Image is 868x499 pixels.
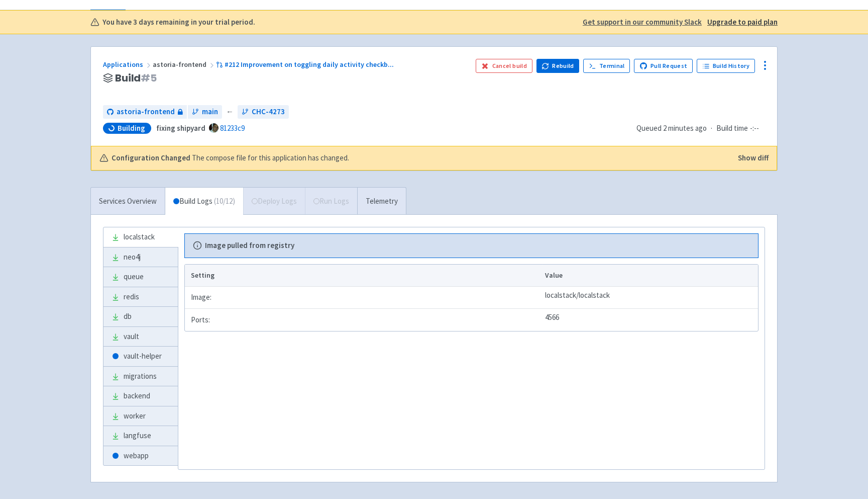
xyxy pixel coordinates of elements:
[103,406,178,426] a: worker
[738,152,769,164] button: Show diff
[750,123,759,134] span: -:--
[103,247,178,267] a: neo4j
[185,265,542,287] th: Setting
[102,17,255,28] b: You have 3 days remaining in your trial period.
[103,386,178,406] a: backend
[707,17,778,27] u: Upgrade to paid plan
[91,188,165,215] a: Services Overview
[252,106,285,118] span: CHC-4273
[112,152,190,164] b: Configuration Changed
[192,152,349,164] span: The compose file for this application has changed.
[225,60,394,69] span: #212 Improvement on toggling daily activity checkb ...
[185,287,542,309] td: Image:
[115,72,157,84] span: Build
[663,123,707,133] time: 2 minutes ago
[103,60,153,69] a: Applications
[103,267,178,287] a: queue
[188,105,222,119] a: main
[697,59,755,73] a: Build History
[202,106,218,118] span: main
[185,309,542,331] td: Ports:
[216,60,395,69] a: #212 Improvement on toggling daily activity checkb...
[156,123,205,133] strong: fixing shipyard
[103,446,178,466] a: webapp
[103,287,178,307] a: redis
[583,17,702,27] u: Get support in our community Slack
[205,240,294,252] b: Image pulled from registry
[716,123,748,134] span: Build time
[141,71,157,85] span: # 5
[103,426,178,446] a: langfuse
[583,59,630,73] a: Terminal
[542,265,758,287] th: Value
[165,188,243,215] a: Build Logs (10/12)
[636,123,707,133] span: Queued
[103,307,178,326] a: db
[103,105,187,119] a: astoria-frontend
[634,59,693,73] a: Pull Request
[103,327,178,347] a: vault
[536,59,580,73] button: Rebuild
[476,59,532,73] button: Cancel build
[103,367,178,386] a: migrations
[636,123,765,134] div: ·
[117,106,175,118] span: astoria-frontend
[214,196,235,207] span: ( 10 / 12 )
[542,309,758,331] td: 4566
[103,227,178,247] a: localstack
[103,347,178,366] a: vault-helper
[583,17,702,28] a: Get support in our community Slack
[118,123,145,133] span: Building
[542,287,758,309] td: localstack/localstack
[238,105,289,119] a: CHC-4273
[220,123,245,133] a: 81233c9
[226,106,234,118] span: ←
[357,188,406,215] a: Telemetry
[153,60,216,69] span: astoria-frontend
